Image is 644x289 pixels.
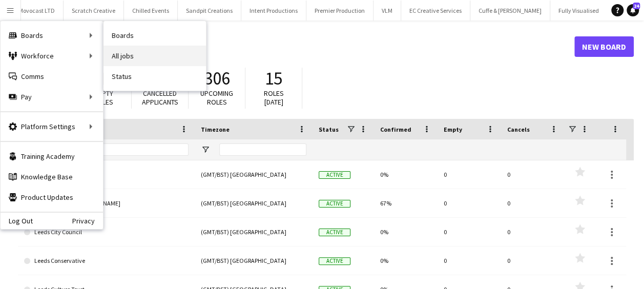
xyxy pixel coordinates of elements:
[1,46,103,66] div: Workforce
[178,1,241,20] button: Sandpit Creations
[507,126,530,133] span: Cancels
[201,145,210,154] button: Open Filter Menu
[319,171,350,179] span: Active
[201,126,230,133] span: Timezone
[103,46,206,66] a: All jobs
[195,246,313,275] div: (GMT/BST) [GEOGRAPHIC_DATA]
[319,229,350,236] span: Active
[204,67,230,90] span: 306
[24,246,189,275] a: Leeds Conservative
[550,1,608,20] button: Fully Visualised
[373,1,401,20] button: VLM
[18,39,574,54] h1: Boards
[72,217,103,225] a: Privacy
[501,189,565,217] div: 0
[380,126,411,133] span: Confirmed
[195,218,313,246] div: (GMT/BST) [GEOGRAPHIC_DATA]
[501,218,565,246] div: 0
[200,89,233,107] span: Upcoming roles
[103,66,206,87] a: Status
[1,146,103,167] a: Training Academy
[574,36,634,57] a: New Board
[64,1,124,20] button: Scratch Creative
[319,126,339,133] span: Status
[438,218,501,246] div: 0
[219,143,306,156] input: Timezone Filter Input
[241,1,306,20] button: Intent Productions
[374,218,438,246] div: 0%
[103,25,206,46] a: Boards
[1,167,103,187] a: Knowledge Base
[195,189,313,217] div: (GMT/BST) [GEOGRAPHIC_DATA]
[470,1,550,20] button: Cuffe & [PERSON_NAME]
[24,218,189,246] a: Leeds City Council
[24,189,189,218] a: Leeds Childrens [PERSON_NAME]
[319,257,350,265] span: Active
[374,160,438,189] div: 0%
[306,1,373,20] button: Premier Production
[319,200,350,208] span: Active
[501,246,565,275] div: 0
[374,246,438,275] div: 0%
[374,189,438,217] div: 67%
[438,246,501,275] div: 0
[501,160,565,189] div: 0
[444,126,462,133] span: Empty
[43,143,189,156] input: Board name Filter Input
[124,1,178,20] button: Chilled Events
[633,3,640,9] span: 24
[1,116,103,137] div: Platform Settings
[1,66,103,87] a: Comms
[24,160,189,189] a: Leeds 2023
[1,25,103,46] div: Boards
[401,1,470,20] button: EC Creative Services
[627,4,639,16] a: 24
[1,87,103,107] div: Pay
[195,160,313,189] div: (GMT/BST) [GEOGRAPHIC_DATA]
[438,160,501,189] div: 0
[265,67,282,90] span: 15
[1,187,103,208] a: Product Updates
[264,89,284,107] span: Roles [DATE]
[1,217,33,225] a: Log Out
[10,1,64,20] button: Movocast LTD
[438,189,501,217] div: 0
[142,89,178,107] span: Cancelled applicants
